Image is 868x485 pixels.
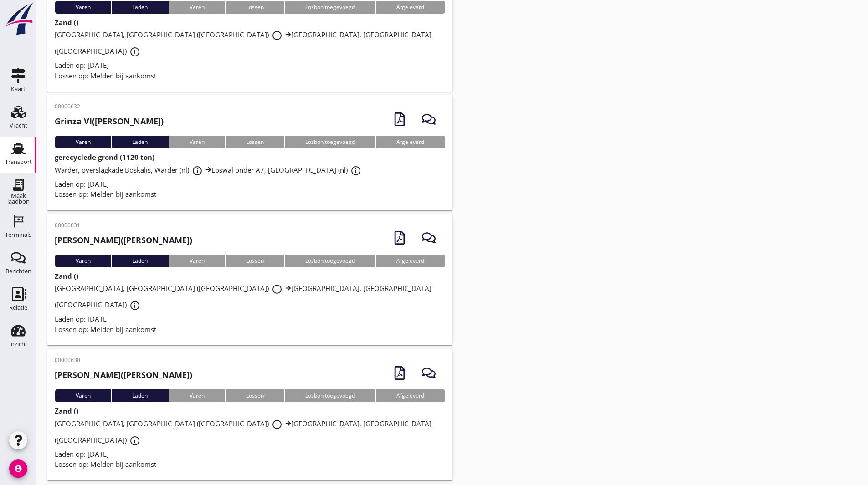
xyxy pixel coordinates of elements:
[225,255,284,267] div: Lossen
[55,369,192,381] h2: ([PERSON_NAME])
[375,255,445,267] div: Afgeleverd
[5,159,32,165] div: Transport
[55,1,111,14] div: Varen
[272,284,282,295] i: info_outline
[55,221,192,230] p: 00000631
[169,136,225,148] div: Varen
[5,232,31,238] div: Terminals
[55,389,111,402] div: Varen
[272,419,282,430] i: info_outline
[55,153,154,162] strong: gerecyclede grond (1120 ton)
[55,179,109,189] span: Laden op: [DATE]
[375,389,445,402] div: Afgeleverd
[55,459,156,469] span: Lossen op: Melden bij aankomst
[169,389,225,402] div: Varen
[225,1,284,14] div: Lossen
[284,136,375,148] div: Losbon toegevoegd
[111,1,168,14] div: Laden
[129,300,140,311] i: info_outline
[55,369,121,380] strong: [PERSON_NAME]
[284,1,375,14] div: Losbon toegevoegd
[375,1,445,14] div: Afgeleverd
[55,406,78,415] strong: Zand ()
[350,165,361,176] i: info_outline
[9,305,27,311] div: Relatie
[169,255,225,267] div: Varen
[55,102,164,111] p: 00000632
[55,115,164,128] h2: ([PERSON_NAME])
[47,95,452,210] a: 00000632Grinza VI([PERSON_NAME])VarenLadenVarenLossenLosbon toegevoegdAfgeleverdgerecyclede grond...
[55,419,431,444] span: [GEOGRAPHIC_DATA], [GEOGRAPHIC_DATA] ([GEOGRAPHIC_DATA]) [GEOGRAPHIC_DATA], [GEOGRAPHIC_DATA] ([G...
[9,459,27,478] i: account_circle
[55,189,156,199] span: Lossen op: Melden bij aankomst
[55,165,364,174] span: Warder, overslagkade Boskalis, Warder (nl) Loswal onder A7, [GEOGRAPHIC_DATA] (nl)
[55,234,192,246] h2: ([PERSON_NAME])
[55,136,111,148] div: Varen
[2,2,35,36] img: logo-small.a267ee39.svg
[55,325,156,334] span: Lossen op: Melden bij aankomst
[225,136,284,148] div: Lossen
[129,435,140,446] i: info_outline
[169,1,225,14] div: Varen
[55,284,431,309] span: [GEOGRAPHIC_DATA], [GEOGRAPHIC_DATA] ([GEOGRAPHIC_DATA]) [GEOGRAPHIC_DATA], [GEOGRAPHIC_DATA] ([G...
[47,214,452,346] a: 00000631[PERSON_NAME]([PERSON_NAME])VarenLadenVarenLossenLosbon toegevoegdAfgeleverdZand ()[GEOGR...
[129,46,140,57] i: info_outline
[225,389,284,402] div: Lossen
[10,123,27,128] div: Vracht
[272,30,282,41] i: info_outline
[55,71,156,80] span: Lossen op: Melden bij aankomst
[5,268,31,274] div: Berichten
[55,235,121,245] strong: [PERSON_NAME]
[9,341,27,347] div: Inzicht
[55,61,109,70] span: Laden op: [DATE]
[55,30,431,56] span: [GEOGRAPHIC_DATA], [GEOGRAPHIC_DATA] ([GEOGRAPHIC_DATA]) [GEOGRAPHIC_DATA], [GEOGRAPHIC_DATA] ([G...
[55,116,92,127] strong: Grinza VI
[192,165,203,176] i: info_outline
[375,136,445,148] div: Afgeleverd
[55,449,109,459] span: Laden op: [DATE]
[55,18,78,27] strong: Zand ()
[47,349,452,480] a: 00000630[PERSON_NAME]([PERSON_NAME])VarenLadenVarenLossenLosbon toegevoegdAfgeleverdZand ()[GEOGR...
[55,314,109,323] span: Laden op: [DATE]
[284,255,375,267] div: Losbon toegevoegd
[111,136,168,148] div: Laden
[55,255,111,267] div: Varen
[55,271,78,281] strong: Zand ()
[11,86,26,92] div: Kaart
[55,356,192,364] p: 00000630
[111,389,168,402] div: Laden
[284,389,375,402] div: Losbon toegevoegd
[111,255,168,267] div: Laden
